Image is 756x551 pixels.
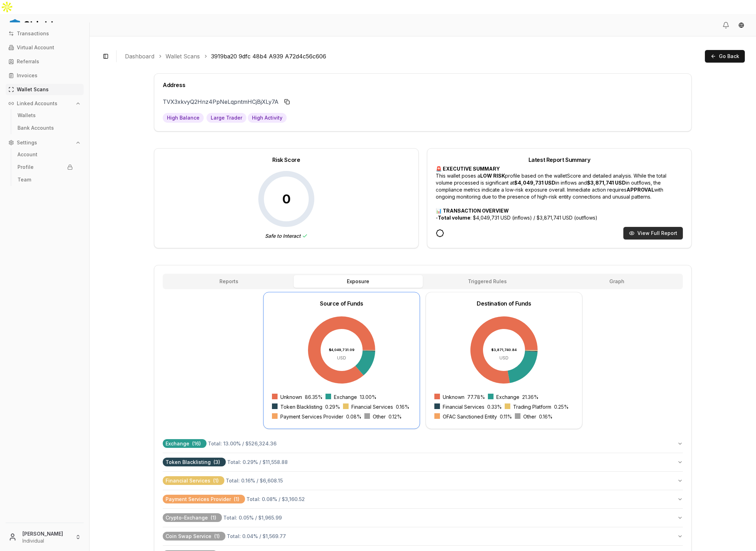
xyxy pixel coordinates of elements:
[443,413,497,420] span: OFAC Sanctioned Entity
[280,413,343,420] span: Payment Services Provider
[163,439,206,448] span: Exchange
[213,459,220,465] span: ( 3 )
[17,126,54,130] p: Bank Accounts
[208,441,276,446] span: Total: 13.00 % / $526,324.36
[163,490,683,508] button: Payment Services Provider(1)Total: 0.08% / $3,160.52
[17,101,57,106] p: Linked Accounts
[163,157,410,163] div: Risk Score
[6,70,84,81] a: Invoices
[6,137,84,148] button: Settings
[467,394,485,401] span: 77.78 %
[17,59,39,64] p: Referrals
[436,165,683,501] div: This wallet poses a profile based on the walletScore and detailed analysis. While the total volum...
[468,278,507,285] span: Triggered Rules
[227,533,286,539] span: Total: 0.04 % / $1,569.77
[22,537,70,544] p: Individual
[587,180,626,186] strong: $3,871,741 USD
[552,275,682,288] button: Graph
[17,165,34,170] p: Profile
[223,515,282,521] span: Total: 0.05 % / $1,965.99
[15,174,76,185] a: Team
[346,413,362,420] span: 0.08 %
[227,459,288,465] span: Total: 0.29 % / $11,558.88
[396,403,409,410] span: 0.16 %
[163,453,683,471] button: Token Blacklisting(3)Total: 0.29% / $11,558.88
[163,476,224,485] span: Financial Services
[436,166,500,172] strong: 🚨 EXECUTIVE SUMMARY
[443,394,464,401] span: Unknown
[443,403,484,410] span: Financial Services
[281,96,293,107] button: Copy to clipboard
[539,413,553,420] span: 0.16 %
[211,52,326,60] a: 3919ba20 9dfc 48b4 A939 A72d4c56c606
[480,173,505,179] strong: LOW RISK
[3,526,86,548] button: [PERSON_NAME]Individual
[491,348,517,352] tspan: $3,871,740.84
[163,82,683,88] div: Address
[163,98,279,106] p: TVX3xkvyQ2Hnz4PpNeLqpntmHCjBjXLy7A
[438,215,470,221] strong: Total volume
[17,45,54,50] p: Virtual Account
[17,73,37,78] p: Invoices
[163,509,683,527] button: Crypto-Exchange(1)Total: 0.05% / $1,965.99
[213,478,219,484] span: ( 1 )
[234,496,239,502] span: ( 1 )
[166,52,200,60] a: Wallet Scans
[496,394,519,401] span: Exchange
[163,458,226,466] span: Token Blacklisting
[163,113,204,123] span: Total assets over $10k
[125,52,154,60] a: Dashboard
[337,356,346,361] tspan: USD
[500,413,512,420] span: 0.11 %
[17,140,37,145] p: Settings
[6,56,84,67] a: Referrals
[436,157,683,163] div: Latest Report Summary
[626,187,654,193] strong: APPROVAL
[719,53,739,60] span: Go Back
[487,403,502,410] span: 0.33 %
[246,496,305,502] span: Total: 0.08 % / $3,160.52
[513,403,551,410] span: Trading Platform
[325,403,340,410] span: 0.29 %
[248,113,287,123] span: Over 100 transactions in the last 6 months
[15,122,76,134] a: Bank Accounts
[6,42,84,53] a: Virtual Account
[499,356,509,361] tspan: USD
[351,403,393,410] span: Financial Services
[280,394,302,401] span: Unknown
[436,208,509,214] strong: 📊 TRANSACTION OVERVIEW
[214,533,220,539] span: ( 1 )
[206,113,246,123] span: Have made large transactions over $10k
[436,229,444,237] svg: [DATE]T17:34:51.796Z
[6,28,84,39] a: Transactions
[164,275,294,288] button: Reports
[192,441,201,446] span: ( 16 )
[320,301,363,306] div: Source of Funds
[211,515,216,521] span: ( 1 )
[163,527,683,545] button: Coin Swap Service(1)Total: 0.04% / $1,569.77
[6,98,84,109] button: Linked Accounts
[623,227,683,239] button: View Full Report
[17,152,37,157] p: Account
[226,478,283,484] span: Total: 0.16 % / $6,608.15
[125,52,699,60] nav: breadcrumb
[373,413,386,420] span: Other
[705,50,745,63] button: Go Back
[15,162,76,173] a: Profile
[163,495,245,503] span: Payment Services Provider
[22,530,70,537] p: [PERSON_NAME]
[388,413,402,420] span: 0.12 %
[163,472,683,490] button: Financial Services(1)Total: 0.16% / $6,608.15
[334,394,357,401] span: Exchange
[554,403,569,410] span: 0.25 %
[17,177,31,182] p: Team
[360,394,377,401] span: 13.00 %
[163,513,222,522] span: Crypto-Exchange
[8,18,54,32] img: ShieldPay Logo
[477,301,531,306] div: Destination of Funds
[15,110,76,121] a: Wallets
[17,87,49,92] p: Wallet Scans
[523,413,536,420] span: Other
[17,31,49,36] p: Transactions
[329,348,355,352] tspan: $4,049,731.09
